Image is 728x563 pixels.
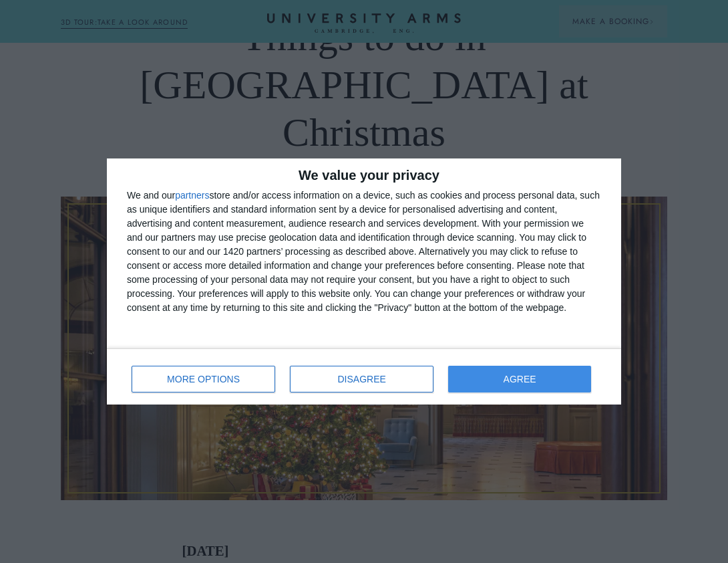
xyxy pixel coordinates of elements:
[504,374,536,384] span: AGREE
[132,366,275,392] button: MORE OPTIONS
[127,189,601,315] div: We and our store and/or access information on a device, such as cookies and process personal data...
[290,366,433,392] button: DISAGREE
[175,191,209,200] button: partners
[167,374,240,384] span: MORE OPTIONS
[107,158,621,405] div: qc-cmp2-ui
[338,374,386,384] span: DISAGREE
[448,366,591,392] button: AGREE
[127,168,601,182] h2: We value your privacy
